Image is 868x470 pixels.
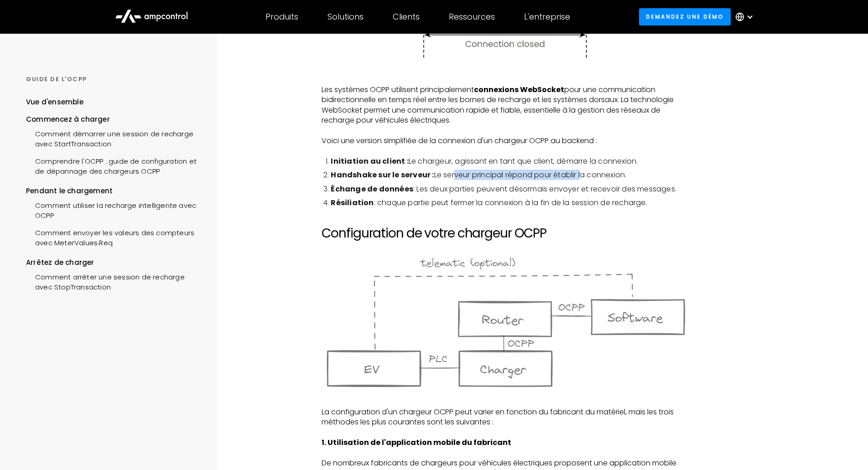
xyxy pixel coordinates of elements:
h2: Configuration de votre chargeur OCPP [322,226,690,241]
div: Produits [265,12,298,22]
a: Demandez une démo [639,8,731,25]
li: Le chargeur, agissant en tant que client, démarre la connexion. [331,156,690,166]
strong: 1. Utilisation de l'application mobile du fabricant [322,437,511,448]
p: ‍ [322,75,690,85]
p: ‍ [322,146,690,156]
div: Pendant le chargement [26,186,200,196]
li: : chaque partie peut fermer la connexion à la fin de la session de recharge. [331,198,690,208]
div: Vue d'ensemble [26,97,83,107]
div: Commencez à charger [26,114,200,124]
a: Comment démarrer une session de recharge avec StartTransaction [26,124,200,152]
strong: Échange de données [331,184,413,194]
img: OCPP connection for chargers [322,251,690,392]
div: Clients [393,12,420,22]
div: Ressources [449,12,495,22]
strong: Initiation au client : [331,156,408,166]
strong: connexions WebSocket [474,84,564,95]
p: Les systèmes OCPP utilisent principalement pour une communication bidirectionnelle en temps réel ... [322,85,690,126]
p: ‍ [322,397,690,407]
p: ‍ [322,427,690,437]
p: Voici une version simplifiée de la connexion d'un chargeur OCPP au backend : [322,136,690,146]
a: Comment utiliser la recharge intelligente avec OCPP [26,196,200,223]
p: ‍ [322,126,690,136]
div: Solutions [327,12,364,22]
a: Comprendre l'OCPP : guide de configuration et de dépannage des chargeurs OCPP [26,152,200,179]
div: GUIDE DE L'OCPP [26,75,200,83]
p: ‍ [322,241,690,251]
p: ‍ [322,215,690,225]
div: Arrêtez de charger [26,258,200,268]
li: Le serveur principal répond pour établir la connexion. [331,170,690,180]
p: La configuration d'un chargeur OCPP peut varier en fonction du fabricant du matériel, mais les tr... [322,407,690,428]
div: L'entreprise [524,12,570,22]
li: : Les deux parties peuvent désormais envoyer et recevoir des messages. [331,184,690,194]
strong: Handshake sur le serveur : [331,170,434,180]
a: Comment arrêter une session de recharge avec StopTransaction [26,268,200,295]
p: ‍ [322,448,690,458]
a: Comment envoyer les valeurs des compteurs avec MeterValues.Req [26,223,200,251]
strong: Résiliation [331,197,374,208]
a: Vue d'ensemble [26,97,83,114]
